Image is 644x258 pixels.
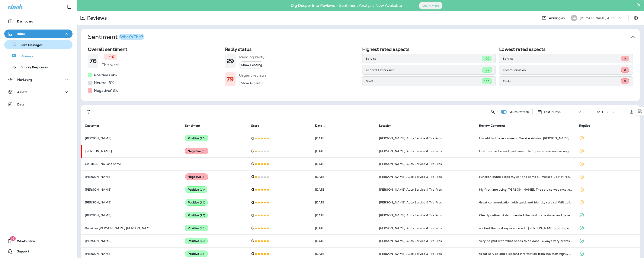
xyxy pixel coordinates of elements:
[202,149,205,153] span: ( 5 )
[4,247,73,256] button: Support
[10,236,16,241] span: 19
[479,175,572,179] div: Funckon dumb I took my car and came all messed up Not recommended Made me pay for them mistake
[200,201,205,204] span: ( 85 )
[503,57,621,60] p: Service
[315,124,328,128] span: Date
[624,68,626,72] span: 0
[185,124,200,128] span: Sentiment
[110,55,115,59] p: -17
[315,124,322,128] span: Date
[85,201,178,204] p: [PERSON_NAME]
[312,132,376,145] td: [DATE]
[312,157,376,170] td: [DATE]
[479,213,572,217] div: Clearly defined & documented the work to be done, and gave me confidence my truck is in serviceab...
[251,124,265,128] span: Score
[379,252,442,256] span: [PERSON_NAME] Auto Service & Tire Pros
[484,57,489,60] span: 100
[16,65,48,70] p: Survey Responses
[479,187,572,192] div: My first time using Sullivan’s. The service was excellent. Price was fair and they were very comp...
[379,188,442,191] span: [PERSON_NAME] Auto Service & Tire Pros
[13,239,35,245] span: What's New
[227,58,234,65] h1: 29
[479,239,572,243] div: Very helpful with what needs to be done. Always very professional
[366,68,482,72] p: General Experience
[13,250,29,255] span: Support
[638,109,642,113] img: Detect Auto
[312,145,376,157] td: [DATE]
[227,76,234,83] h1: 79
[94,87,118,94] h5: Negative: 13 %
[4,17,73,26] button: Dashboard
[379,124,397,128] span: Location
[479,136,572,140] div: I would highly recommend Service Advisor Adrian Alvarez. He explained the service with photos and...
[239,80,263,87] button: Show Urgent
[580,16,618,20] p: [PERSON_NAME] Auto Service & Tire Pros
[185,135,208,141] div: Positive
[239,72,267,79] h5: Urgent reviews
[185,186,207,193] div: Positive
[579,124,590,128] span: Replied
[312,196,376,209] td: [DATE]
[85,162,178,166] p: Gio.life831 No Last name
[4,30,73,38] button: Inbox
[16,54,33,58] p: Reviews
[379,226,442,230] span: [PERSON_NAME] Auto Service & Tire Pros
[624,79,626,83] span: 0
[312,209,376,222] td: [DATE]
[379,149,442,153] span: [PERSON_NAME] Auto Service & Tire Pros
[379,162,442,166] span: [PERSON_NAME] Auto Service & Tire Pros
[499,47,633,52] h2: Lowest rated aspects
[251,124,259,128] span: Score
[312,222,376,234] td: [DATE]
[85,239,178,243] p: [PERSON_NAME]
[88,47,222,52] h2: Overall sentiment
[17,43,42,47] p: Text Messages
[185,212,208,218] div: Positive
[379,200,442,204] span: [PERSON_NAME] Auto Service & Tire Pros
[85,188,178,191] p: [PERSON_NAME]
[17,78,32,81] p: Marketing
[627,108,636,116] button: Export as CSV
[312,183,376,196] td: [DATE]
[102,61,120,68] h5: This week
[479,226,572,230] div: we had the best experience with adrian getting new tires for my car!! 10/10 recommend and we will...
[479,200,572,205] div: Great communication with quick and friendly service! Will definitely be coming back for future me...
[544,110,561,114] p: Last 7 Days
[632,14,640,22] button: Settings
[200,226,205,230] span: ( 90 )
[185,148,208,154] div: Negative
[85,149,178,153] p: [PERSON_NAME]
[85,136,178,140] p: [PERSON_NAME]
[479,124,505,128] span: Review Comment
[4,100,73,109] button: Data
[185,238,208,244] div: Positive
[590,110,603,114] div: 1 - 11 of 11
[4,75,73,84] button: Marketing
[366,57,482,60] p: Service
[379,239,442,243] span: [PERSON_NAME] Auto Service & Tire Pros
[379,136,442,140] span: [PERSON_NAME] Auto Service & Tire Pros
[637,1,641,8] button: Close
[4,237,73,245] button: 19What's New
[88,33,144,41] h1: Sentiment
[200,214,205,217] span: ( 75 )
[94,79,114,86] h5: Neutral: 3 %
[200,252,205,256] span: ( 85 )
[84,108,93,116] button: Filters
[185,124,206,128] span: Sentiment
[63,3,75,11] button: Collapse Sidebar
[200,239,205,243] span: ( 75 )
[484,68,489,72] span: 100
[85,175,178,178] p: [PERSON_NAME]
[4,88,73,96] button: Assets
[379,213,442,217] span: [PERSON_NAME] Auto Service & Tire Pros
[185,251,208,257] div: Positive
[503,80,621,83] p: Timing
[17,32,25,36] p: Inbox
[81,45,640,101] div: SentimentWhat's This?
[185,199,208,206] div: Positive
[182,157,248,170] td: --
[85,252,178,255] p: [PERSON_NAME]
[366,80,482,83] p: Staff
[84,29,643,45] button: SentimentWhat's This?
